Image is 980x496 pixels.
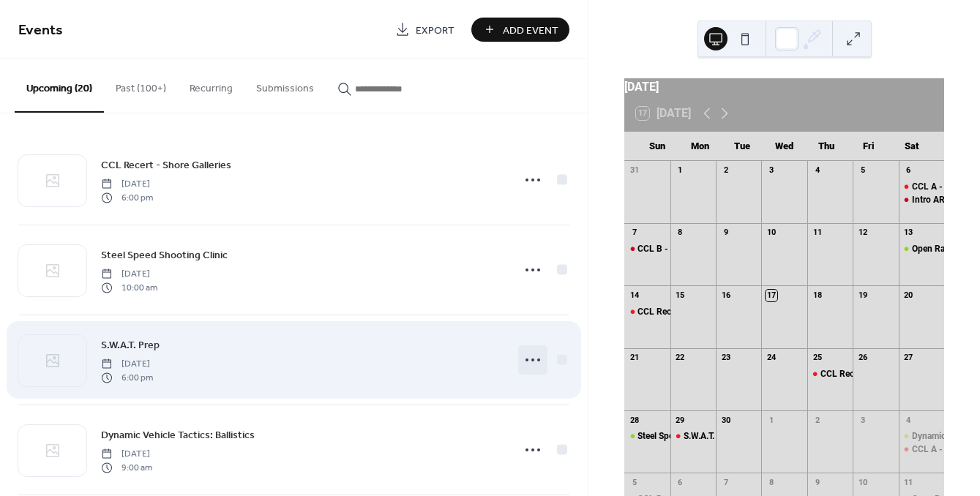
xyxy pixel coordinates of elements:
div: 27 [903,353,914,364]
div: 11 [812,228,823,238]
div: 16 [720,290,731,301]
div: S.W.A.T. Prep [684,430,735,443]
div: 6 [903,165,914,176]
span: S.W.A.T. Prep [101,338,160,353]
div: 24 [766,353,777,364]
span: [DATE] [101,268,157,281]
div: 23 [720,353,731,364]
div: 18 [812,290,823,301]
div: 2 [812,415,823,426]
div: 26 [857,353,868,364]
div: 8 [766,477,777,488]
div: Intro AR-15 Home Defense [899,194,944,206]
div: 11 [903,477,914,488]
div: 31 [629,165,640,176]
div: CCL B - Shore Galleries [624,243,670,255]
button: Add Event [471,18,569,42]
div: 9 [720,228,731,238]
div: 5 [629,477,640,488]
div: Open Range Day [912,243,976,255]
div: 20 [903,290,914,301]
button: Upcoming (20) [15,59,104,113]
div: 4 [903,415,914,426]
div: CCL B - Shore Galleries [637,243,728,255]
div: 14 [629,290,640,301]
div: 19 [857,290,868,301]
div: 1 [675,165,686,176]
div: Steel Speed Shooting Clinic [624,430,670,443]
div: CCL A - Shore Galleries [899,181,944,193]
div: 1 [766,415,777,426]
div: 10 [766,228,777,238]
a: S.W.A.T. Prep [101,337,160,353]
span: Dynamic Vehicle Tactics: Ballistics [101,428,255,443]
div: [DATE] [624,78,944,96]
div: 3 [857,415,868,426]
a: Dynamic Vehicle Tactics: Ballistics [101,427,255,443]
div: Thu [806,132,848,161]
div: 3 [766,165,777,176]
button: Recurring [178,59,244,111]
div: 29 [675,415,686,426]
div: Open Range Day [899,243,944,255]
div: 17 [766,290,777,301]
span: 9:00 am [101,461,152,474]
div: 13 [903,228,914,238]
span: Steel Speed Shooting Clinic [101,248,228,263]
span: Export [416,23,455,38]
div: 12 [857,228,868,238]
span: [DATE] [101,448,152,461]
span: [DATE] [101,358,153,371]
a: Steel Speed Shooting Clinic [101,247,228,263]
div: 8 [675,228,686,238]
div: Tue [721,132,763,161]
div: 7 [629,228,640,238]
div: CCL Recert - Shore Galleries [624,306,670,318]
div: 6 [675,477,686,488]
div: 25 [812,353,823,364]
button: Past (100+) [104,59,178,111]
div: 2 [720,165,731,176]
div: S.W.A.T. Prep [670,430,716,443]
a: CCL Recert - Shore Galleries [101,157,231,173]
a: Export [384,18,465,42]
div: 10 [857,477,868,488]
div: CCL Recert - Shore Galleries [820,368,930,380]
div: CCL A - Shore Galleries [899,443,944,456]
div: 5 [857,165,868,176]
div: 9 [812,477,823,488]
div: 22 [675,353,686,364]
div: Wed [763,132,806,161]
div: Dynamic Vehicle Tactics: Ballistics [899,430,944,443]
span: Add Event [503,23,558,38]
div: CCL Recert - Shore Galleries [807,368,853,380]
span: 6:00 pm [101,371,153,384]
div: 21 [629,353,640,364]
div: 28 [629,415,640,426]
span: 6:00 pm [101,191,153,204]
div: Sun [636,132,678,161]
div: Sat [890,132,932,161]
div: Fri [848,132,890,161]
div: Steel Speed Shooting Clinic [637,430,745,443]
span: 10:00 am [101,281,157,294]
div: CCL Recert - Shore Galleries [637,306,747,318]
span: CCL Recert - Shore Galleries [101,158,231,173]
span: Events [18,16,63,45]
div: 15 [675,290,686,301]
div: Mon [678,132,721,161]
div: 30 [720,415,731,426]
span: [DATE] [101,178,153,191]
div: 4 [812,165,823,176]
button: Submissions [244,59,326,111]
div: 7 [720,477,731,488]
